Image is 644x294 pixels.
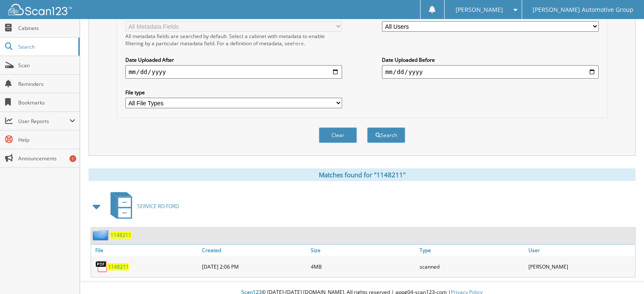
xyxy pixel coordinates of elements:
button: Search [367,127,405,143]
span: Help [18,136,75,143]
a: SERVICE RO FORD [105,190,179,223]
a: 1148211 [111,231,131,239]
a: 1148211 [108,263,129,270]
label: Date Uploaded Before [382,56,599,63]
button: Clear [319,127,357,143]
a: User [526,245,635,256]
span: Search [18,43,74,50]
div: 4MB [309,258,417,275]
iframe: Chat Widget [602,253,644,294]
div: All metadata fields are searched by default. Select a cabinet with metadata to enable filtering b... [125,33,342,47]
a: Created [200,245,309,256]
a: here [293,40,304,47]
img: PDF.png [95,260,108,273]
span: Cabinets [18,25,75,32]
span: [PERSON_NAME] Automotive Group [533,7,633,12]
div: [PERSON_NAME] [526,258,635,275]
span: Bookmarks [18,99,75,106]
a: File [91,245,200,256]
label: Date Uploaded After [125,56,342,63]
div: scanned [417,258,526,275]
span: Announcements [18,155,75,162]
img: scan123-logo-white.svg [8,4,72,15]
div: 1 [69,155,76,162]
input: start [125,65,342,79]
span: Scan [18,62,75,69]
div: [DATE] 2:06 PM [200,258,309,275]
span: [PERSON_NAME] [455,7,503,12]
span: Reminders [18,80,75,88]
span: SERVICE RO FORD [137,203,179,210]
a: Type [417,245,526,256]
img: folder2.png [93,230,111,240]
div: Matches found for "1148211" [88,168,636,181]
label: File type [125,89,342,96]
span: User Reports [18,118,69,125]
input: end [382,65,599,79]
a: Size [309,245,417,256]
